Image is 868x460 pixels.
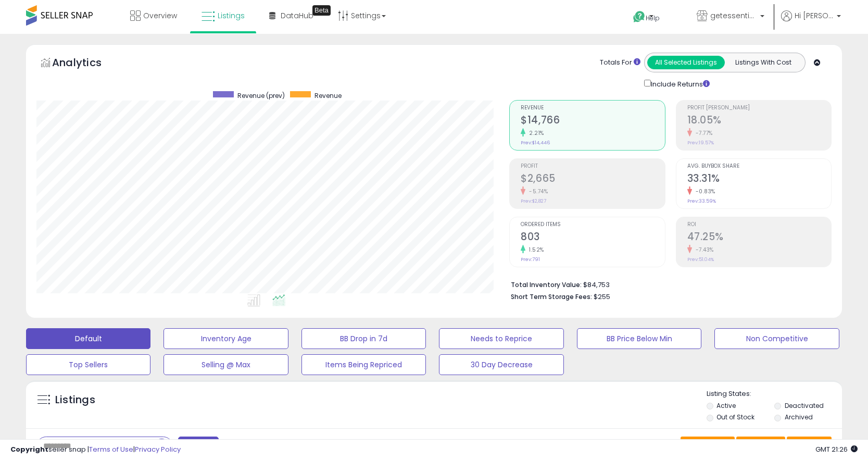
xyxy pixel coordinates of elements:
label: Out of Stock [716,413,754,421]
button: BB Drop in 7d [301,328,426,349]
small: Prev: 33.59% [687,198,716,204]
div: Include Returns [636,78,722,90]
span: Help [646,14,660,22]
button: All Selected Listings [647,56,725,69]
span: Profit [521,164,664,169]
span: Listings [218,10,245,21]
strong: Copyright [10,444,48,454]
small: Prev: 51.04% [687,256,714,263]
small: -5.74% [525,188,548,195]
button: Listings With Cost [724,56,802,69]
span: Avg. Buybox Share [687,164,831,169]
span: Revenue [521,105,664,111]
small: 1.52% [525,246,544,254]
i: Get Help [633,10,646,23]
div: Tooltip anchor [312,5,331,16]
span: Overview [143,10,177,21]
small: -7.77% [692,129,713,137]
label: Deactivated [785,401,824,410]
button: Non Competitive [714,328,839,349]
small: 2.21% [525,129,544,137]
button: Selling @ Max [163,354,288,375]
button: Needs to Reprice [439,328,563,349]
button: BB Price Below Min [577,328,701,349]
span: 2025-10-13 21:26 GMT [815,444,858,454]
label: Active [716,401,736,410]
span: Ordered Items [521,222,664,228]
li: $84,753 [511,278,824,290]
h2: 803 [521,231,664,245]
small: Prev: $2,827 [521,198,546,204]
label: Archived [785,413,813,421]
button: Inventory Age [163,328,288,349]
span: Profit [PERSON_NAME] [687,105,831,111]
span: $255 [594,292,610,302]
a: Hi [PERSON_NAME] [781,10,841,34]
h5: Listings [55,393,95,407]
b: Short Term Storage Fees: [511,292,592,301]
a: Help [625,3,680,34]
p: Listing States: [707,389,842,399]
span: Hi [PERSON_NAME] [795,10,834,21]
span: Revenue (prev) [237,91,285,100]
small: -7.43% [692,246,714,254]
small: Prev: 791 [521,256,540,263]
button: Columns [736,437,785,454]
a: Privacy Policy [135,444,181,454]
button: 30 Day Decrease [439,354,563,375]
span: getessentialshub [710,10,757,21]
h2: $14,766 [521,114,664,128]
button: Filters [178,437,219,455]
span: ROI [687,222,831,228]
button: Default [26,328,150,349]
small: Prev: $14,446 [521,140,550,146]
span: Revenue [315,91,342,100]
span: DataHub [281,10,313,21]
div: Totals For [600,58,640,68]
div: seller snap | | [10,445,181,455]
small: -0.83% [692,188,715,195]
button: Actions [787,437,832,454]
button: Top Sellers [26,354,150,375]
h5: Analytics [52,55,122,72]
h2: 47.25% [687,231,831,245]
small: Prev: 19.57% [687,140,714,146]
button: Save View [681,437,735,454]
h2: 18.05% [687,114,831,128]
button: Items Being Repriced [301,354,426,375]
h2: $2,665 [521,172,664,187]
h2: 33.31% [687,172,831,187]
b: Total Inventory Value: [511,280,582,289]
